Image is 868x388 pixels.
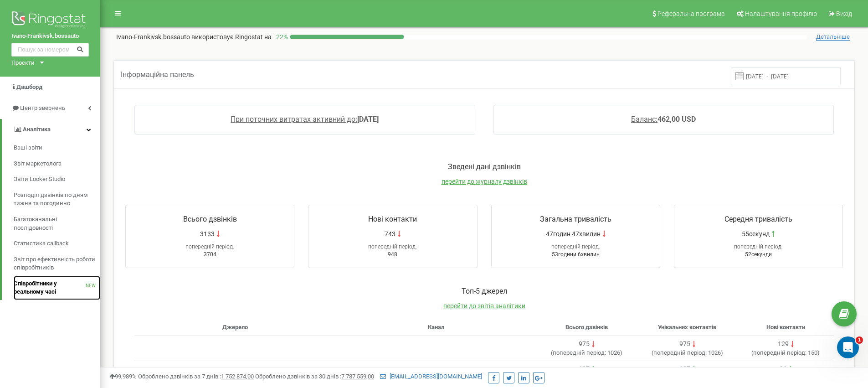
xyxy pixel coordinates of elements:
a: Аналiтика [2,119,100,140]
span: При поточних витратах активний до: [231,115,357,124]
span: Зведені дані дзвінків [448,162,521,171]
span: попередній період: [553,349,606,356]
span: Звіти Looker Studio [14,175,65,184]
div: 91 [780,365,787,374]
span: ( 1026 ) [551,349,622,356]
div: 127 [579,365,590,374]
span: Всього дзвінків [183,215,237,223]
span: Налаштування профілю [745,10,817,17]
a: Ivano-Frankivsk.bossauto [11,32,89,41]
span: 99,989% [109,373,137,380]
span: Баланс: [631,115,657,124]
span: Звіт про ефективність роботи співробітників [14,255,96,272]
u: 7 787 559,00 [341,373,374,380]
p: 22 % [272,32,290,41]
span: попередній період: [653,349,707,356]
span: Детальніше [816,33,850,41]
span: Джерело [222,324,248,331]
iframe: Intercom live chat [837,336,859,358]
div: 129 [778,340,789,349]
span: Всього дзвінків [565,324,608,331]
span: 52секунди [745,251,772,258]
div: Проєкти [11,59,35,67]
span: Центр звернень [20,104,65,111]
span: попередній період: [368,243,417,250]
span: Загальна тривалість [540,215,611,223]
span: 3704 [204,251,216,258]
a: При поточних витратах активний до:[DATE] [231,115,379,124]
a: перейти до журналу дзвінків [442,178,527,185]
div: 975 [579,340,590,349]
span: Вихід [836,10,852,17]
span: Канал [428,324,444,331]
span: Оброблено дзвінків за 30 днів : [255,373,374,380]
span: попередній період: [734,243,783,250]
span: використовує Ringostat на [191,33,272,41]
span: Унікальних контактів [658,324,716,331]
span: Нові контакти [368,215,417,223]
u: 1 752 874,00 [221,373,254,380]
span: Багатоканальні послідовності [14,215,96,232]
a: Розподіл дзвінків по дням тижня та погодинно [14,187,100,212]
a: Звіти Looker Studio [14,171,100,187]
p: Ivano-Frankivsk.bossauto [116,32,272,41]
a: Баланс:462,00 USD [631,115,696,124]
a: Звіт маркетолога [14,156,100,172]
span: Оброблено дзвінків за 7 днів : [138,373,254,380]
a: Статистика callback [14,236,100,252]
span: Звіт маркетолога [14,160,62,168]
td: ОЛХ Замовлення [GEOGRAPHIC_DATA] [PERSON_NAME] [335,361,536,387]
span: Toп-5 джерел [462,287,507,295]
span: Реферальна програма [657,10,725,17]
a: Співробітники у реальному часіNEW [14,276,100,300]
span: 3133 [200,229,215,238]
span: 53години 6хвилин [552,251,600,258]
span: Розподіл дзвінків по дням тижня та погодинно [14,191,96,208]
span: 55секунд [742,229,770,238]
input: Пошук за номером [11,43,89,57]
a: Багатоканальні послідовності [14,212,100,236]
a: Ваші звіти [14,140,100,156]
span: Аналiтика [23,126,51,133]
span: Співробітники у реальному часі [14,279,86,296]
span: попередній період: [551,243,600,250]
span: Середня тривалість [724,215,792,223]
span: 47годин 47хвилин [546,229,601,238]
a: перейти до звітів аналітики [443,302,525,310]
td: ОЛХ Замовлення [GEOGRAPHIC_DATA] [PERSON_NAME] [134,361,335,387]
a: [EMAIL_ADDRESS][DOMAIN_NAME] [380,373,482,380]
span: ( 1026 ) [652,349,723,356]
a: Звіт про ефективність роботи співробітників [14,252,100,276]
span: Нові контакти [766,324,805,331]
span: 948 [388,251,397,258]
span: ( 150 ) [751,349,820,356]
div: 975 [679,340,690,349]
span: 1 [856,336,863,344]
span: Статистика callback [14,239,69,248]
div: 127 [679,365,690,374]
span: 743 [385,229,395,238]
img: Ringostat logo [11,9,89,32]
span: Інформаційна панель [121,70,194,79]
span: Дашборд [16,83,42,90]
span: попередній період: [185,243,234,250]
span: попередній період: [753,349,806,356]
span: Ваші звіти [14,144,42,152]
